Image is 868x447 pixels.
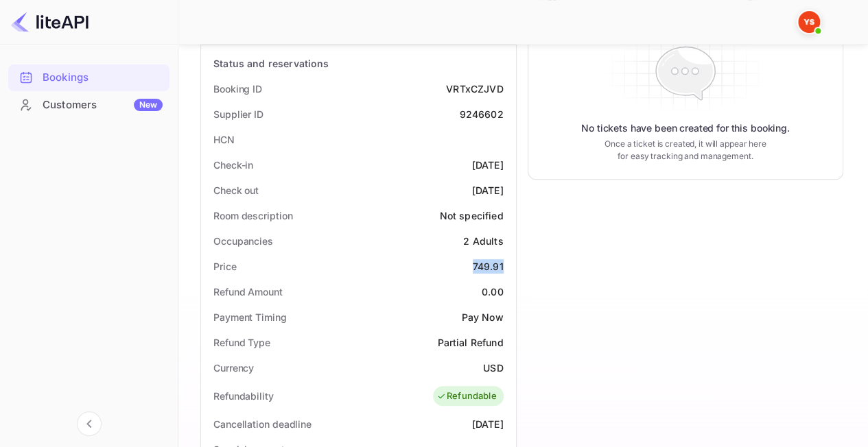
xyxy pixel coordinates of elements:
div: HCN [213,132,235,147]
div: Currency [213,361,254,375]
div: Price [213,259,237,274]
div: Status and reservations [213,56,329,71]
div: Cancellation deadline [213,417,312,431]
div: Refund Amount [213,285,283,299]
div: Room description [213,208,292,223]
p: No tickets have been created for this booking. [581,121,790,135]
a: CustomersNew [8,92,169,117]
div: Booking ID [213,82,262,96]
img: LiteAPI logo [11,11,89,33]
div: New [134,99,163,111]
div: USD [483,361,503,375]
div: 749.91 [473,259,504,274]
div: [DATE] [472,158,504,172]
a: Bookings [8,64,169,90]
div: Partial Refund [437,335,503,350]
div: Check out [213,183,259,197]
div: VRTxCZJVD [446,82,503,96]
div: Refundability [213,389,274,403]
div: Payment Timing [213,310,287,324]
div: Not specified [440,208,504,223]
div: Bookings [8,64,169,91]
div: CustomersNew [8,92,169,119]
button: Collapse navigation [77,411,102,436]
img: Yandex Support [798,11,820,33]
div: Supplier ID [213,107,263,121]
div: 9246602 [459,107,503,121]
div: 0.00 [482,285,504,299]
div: Customers [43,97,163,113]
p: Once a ticket is created, it will appear here for easy tracking and management. [602,138,769,162]
div: 2 Adults [463,234,503,248]
div: [DATE] [472,417,504,431]
div: Refundable [436,389,497,403]
div: [DATE] [472,183,504,197]
div: Refund Type [213,335,270,350]
div: Occupancies [213,234,273,248]
div: Check-in [213,158,253,172]
div: Bookings [43,70,163,86]
div: Pay Now [461,310,503,324]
